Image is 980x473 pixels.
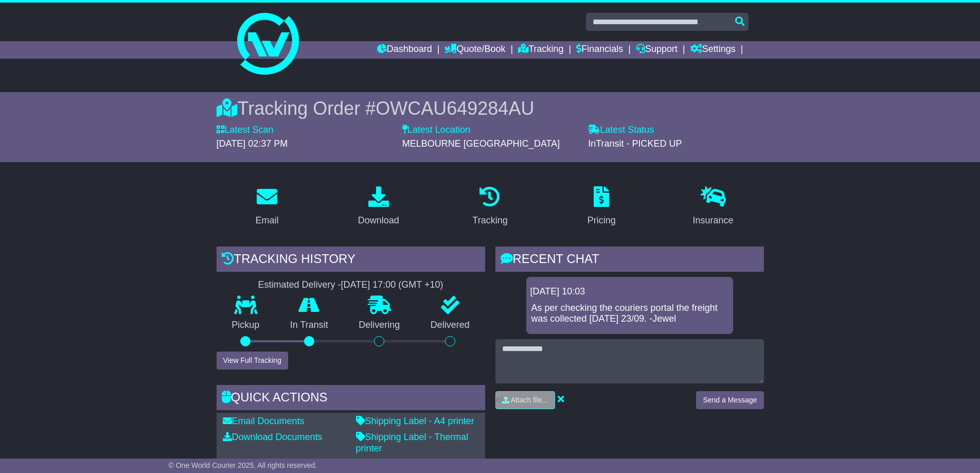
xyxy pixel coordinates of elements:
div: Estimated Delivery - [217,279,485,291]
span: [DATE] 02:37 PM [217,138,288,149]
label: Latest Location [402,125,470,136]
a: Dashboard [377,41,432,59]
p: In Transit [275,320,344,331]
a: Email Documents [223,416,305,426]
a: Shipping Label - Thermal printer [356,432,469,453]
label: Latest Status [588,125,654,136]
div: Tracking Order # [217,97,764,119]
a: Support [636,41,678,59]
span: MELBOURNE [GEOGRAPHIC_DATA] [402,138,560,149]
div: Quick Actions [217,385,485,413]
a: Tracking [466,183,514,231]
label: Latest Scan [217,125,274,136]
a: Settings [690,41,736,59]
span: InTransit - PICKED UP [588,138,682,149]
span: © One World Courier 2025. All rights reserved. [169,461,317,469]
div: Pricing [587,214,616,227]
div: [DATE] 10:03 [530,286,729,297]
a: Insurance [686,183,740,231]
a: Download [351,183,406,231]
div: Tracking history [217,247,485,274]
a: Tracking [518,41,563,59]
a: Shipping Label - A4 printer [356,416,474,426]
span: OWCAU649284AU [376,98,534,119]
div: Tracking [472,214,507,227]
p: As per checking the couriers portal the freight was collected [DATE] 23/09. -Jewel [531,303,728,325]
p: Pickup [217,320,275,331]
p: Delivered [415,320,485,331]
a: Email [248,183,285,231]
div: RECENT CHAT [495,247,764,274]
a: Pricing [581,183,622,231]
a: Download Documents [223,432,323,442]
p: Delivering [344,320,416,331]
button: Send a Message [696,391,763,409]
a: Quote/Book [444,41,505,59]
button: View Full Tracking [217,352,288,370]
div: [DATE] 17:00 (GMT +10) [341,279,443,291]
div: Download [358,214,399,227]
div: Email [255,214,278,227]
div: Insurance [693,214,734,227]
a: Financials [576,41,623,59]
